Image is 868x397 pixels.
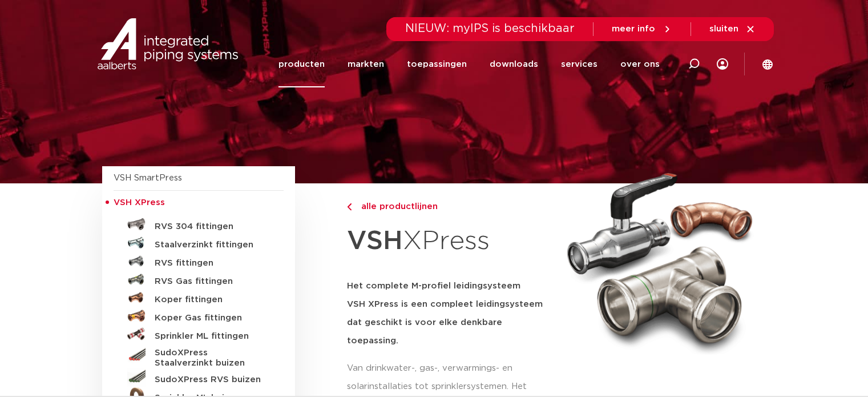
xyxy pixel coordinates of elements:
[620,41,660,87] a: over ons
[155,295,268,305] h5: Koper fittingen
[114,198,165,207] span: VSH XPress
[347,277,554,350] h5: Het complete M-profiel leidingsysteem VSH XPress is een compleet leidingsysteem dat geschikt is v...
[155,313,268,323] h5: Koper Gas fittingen
[155,258,268,268] h5: RVS fittingen
[155,375,268,385] h5: SudoXPress RVS buizen
[155,222,268,232] h5: RVS 304 fittingen
[347,200,554,214] a: alle productlijnen
[717,41,728,87] div: my IPS
[114,215,284,234] a: RVS 304 fittingen
[114,270,284,288] a: RVS Gas fittingen
[612,25,655,33] span: meer info
[347,228,403,254] strong: VSH
[407,41,467,87] a: toepassingen
[114,234,284,252] a: Staalverzinkt fittingen
[155,331,268,342] h5: Sprinkler ML fittingen
[709,25,738,33] span: sluiten
[347,203,352,211] img: chevron-right.svg
[561,41,597,87] a: services
[405,23,575,34] span: NIEUW: myIPS is beschikbaar
[612,24,672,34] a: meer info
[155,348,268,368] h5: SudoXPress Staalverzinkt buizen
[278,41,325,87] a: producten
[114,325,284,343] a: Sprinkler ML fittingen
[347,219,554,263] h1: XPress
[709,24,756,34] a: sluiten
[278,41,660,87] nav: Menu
[114,288,284,307] a: Koper fittingen
[114,252,284,270] a: RVS fittingen
[114,307,284,325] a: Koper Gas fittingen
[348,41,384,87] a: markten
[354,202,438,211] span: alle productlijnen
[490,41,538,87] a: downloads
[114,343,284,368] a: SudoXPress Staalverzinkt buizen
[114,174,182,182] a: VSH SmartPress
[114,368,284,387] a: SudoXPress RVS buizen
[155,240,268,250] h5: Staalverzinkt fittingen
[155,276,268,287] h5: RVS Gas fittingen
